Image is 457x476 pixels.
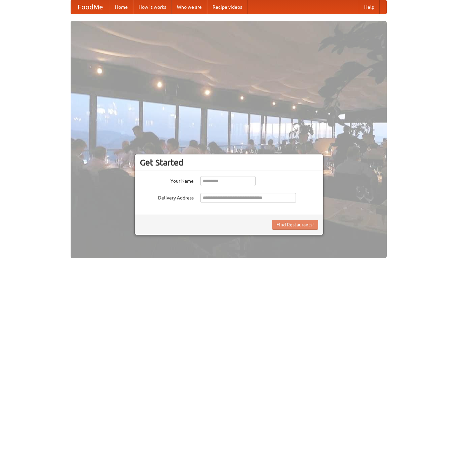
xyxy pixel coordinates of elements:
[71,0,110,14] a: FoodMe
[140,193,194,201] label: Delivery Address
[140,157,318,168] h3: Get Started
[133,0,172,14] a: How it works
[272,220,318,230] button: Find Restaurants!
[140,176,194,184] label: Your Name
[172,0,207,14] a: Who we are
[207,0,247,14] a: Recipe videos
[110,0,133,14] a: Home
[359,0,380,14] a: Help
